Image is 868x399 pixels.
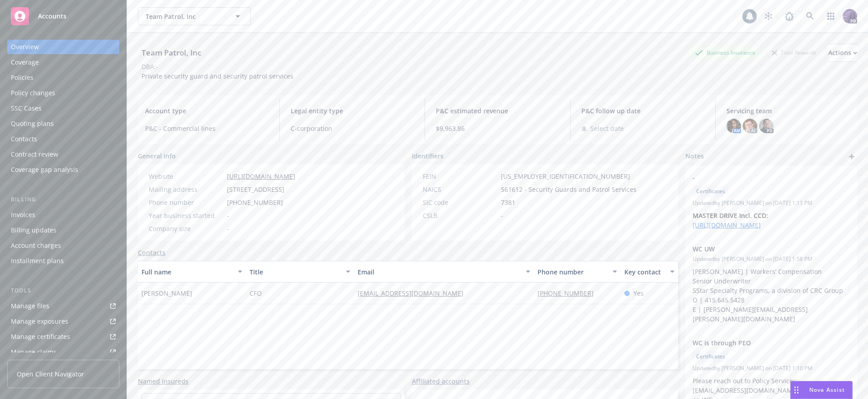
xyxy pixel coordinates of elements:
[138,376,189,386] a: Named insureds
[7,314,119,329] a: Manage exposures
[822,7,840,25] a: Switch app
[11,345,57,359] div: Manage claims
[693,173,826,182] span: -
[11,329,70,344] div: Manage certificates
[7,132,119,146] a: Contacts
[423,172,497,181] div: FEIN
[7,86,119,100] a: Policy changes
[7,70,119,85] a: Policies
[828,44,857,62] button: Actions
[685,151,704,162] span: Notes
[11,40,39,54] div: Overview
[227,198,283,207] span: [PHONE_NUMBER]
[138,248,165,257] a: Contacts
[7,101,119,116] a: SSC Cases
[149,211,223,220] div: Year business started
[538,289,601,297] a: [PHONE_NUMBER]
[423,185,497,194] div: NAICS
[138,47,205,59] div: Team Patrol, Inc
[11,299,49,313] div: Manage files
[145,124,269,133] span: P&C - Commercial lines
[693,211,768,220] strong: MASTER DRIVE Incl. CCD:
[227,224,229,233] span: -
[142,267,232,277] div: Full name
[743,119,757,133] img: photo
[7,329,119,344] a: Manage certificates
[436,106,559,116] span: P&C estimated revenue
[11,314,68,329] div: Manage exposures
[11,101,42,116] div: SSC Cases
[142,72,293,80] span: Private security guard and security patrol services
[581,106,705,116] span: P&C follow up date
[7,40,119,54] a: Overview
[696,187,725,195] span: Certificates
[501,185,637,194] span: 561612 - Security Guards and Patrol Services
[693,364,850,372] span: Updated by [PERSON_NAME] on [DATE] 1:10 PM
[693,338,826,348] span: WC is through PEO
[7,55,119,70] a: Coverage
[250,267,340,277] div: Title
[7,208,119,222] a: Invoices
[7,162,119,177] a: Coverage gap analysis
[538,267,607,277] div: Phone number
[11,147,58,162] div: Contract review
[7,116,119,131] a: Quoting plans
[590,124,624,133] span: Select date
[412,376,470,386] a: Affiliated accounts
[291,106,414,116] span: Legal entity type
[790,381,853,399] button: Nova Assist
[693,244,826,254] span: WC UW
[534,261,620,283] button: Phone number
[759,7,778,25] a: Stop snowing
[149,224,223,233] div: Company size
[146,12,224,21] span: Team Patrol, Inc
[138,151,176,161] span: General info
[227,185,284,194] span: [STREET_ADDRESS]
[227,211,229,220] span: -
[7,147,119,162] a: Contract review
[11,254,64,268] div: Installment plans
[11,162,78,177] div: Coverage gap analysis
[138,7,251,25] button: Team Patrol, Inc
[7,195,119,204] div: Billing
[423,198,497,207] div: SIC code
[246,261,354,283] button: Title
[38,13,66,20] span: Accounts
[250,288,262,298] span: CFO
[801,7,819,25] a: Search
[142,62,158,71] div: DBA: -
[7,223,119,237] a: Billing updates
[145,106,269,116] span: Account type
[7,254,119,268] a: Installment plans
[354,261,534,283] button: Email
[846,151,857,162] a: add
[7,299,119,313] a: Manage files
[693,199,850,207] span: Updated by [PERSON_NAME] on [DATE] 1:11 PM
[423,211,497,220] div: CSLB
[11,238,61,253] div: Account charges
[501,211,503,220] span: -
[17,369,84,379] span: Open Client Navigator
[11,208,35,222] div: Invoices
[138,261,246,283] button: Full name
[149,172,223,181] div: Website
[11,55,39,70] div: Coverage
[693,267,850,324] p: [PERSON_NAME] | Workers’ Compensation Senior Underwriter 5Star Specialty Programs, a division of ...
[7,238,119,253] a: Account charges
[726,106,850,116] span: Servicing team
[142,288,192,298] span: [PERSON_NAME]
[7,4,119,29] a: Accounts
[11,116,54,131] div: Quoting plans
[7,345,119,359] a: Manage claims
[759,119,774,133] img: photo
[149,198,223,207] div: Phone number
[412,151,443,161] span: Identifiers
[690,47,760,58] div: Business Insurance
[7,286,119,295] div: Tools
[11,223,57,237] div: Billing updates
[726,119,741,133] img: photo
[501,172,630,181] span: [US_EMPLOYER_IDENTIFICATION_NUMBER]
[149,185,223,194] div: Mailing address
[809,386,845,394] span: Nova Assist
